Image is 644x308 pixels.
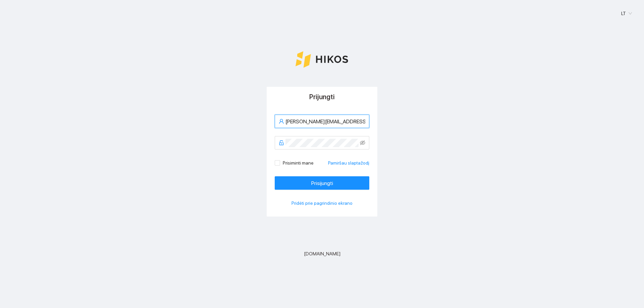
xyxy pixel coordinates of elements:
span: Pridėti prie pagrindinio ekrano [291,199,353,207]
span: user [279,119,284,124]
span: Prisijungti [311,179,333,187]
span: unlock [279,140,284,145]
input: El. paštas [285,117,365,126]
span: LT [621,8,632,18]
span: Prisiminti mane [280,159,316,167]
span: [DOMAIN_NAME] [304,250,340,257]
span: eye-invisible [360,140,365,145]
button: Pridėti prie pagrindinio ekrano [275,198,369,208]
a: Pamiršau slaptažodį [328,159,369,167]
span: Prijungti [309,93,335,101]
button: Prisijungti [275,176,369,190]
